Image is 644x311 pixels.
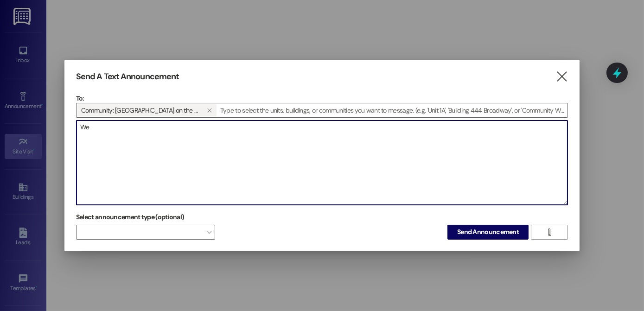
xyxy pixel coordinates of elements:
input: Type to select the units, buildings, or communities you want to message. (e.g. 'Unit 1A', 'Buildi... [217,103,567,117]
i:  [207,107,212,114]
p: To: [76,94,568,103]
textarea: We [77,121,567,205]
span: Community: Waterview on the Parkway [81,104,199,116]
i:  [555,72,568,82]
label: Select announcement type (optional) [76,210,185,224]
div: We [76,120,568,205]
span: Send Announcement [457,227,519,237]
button: Send Announcement [447,225,529,240]
h3: Send A Text Announcement [76,71,179,82]
button: Community: Waterview on the Parkway [203,104,217,116]
i:  [546,228,553,236]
